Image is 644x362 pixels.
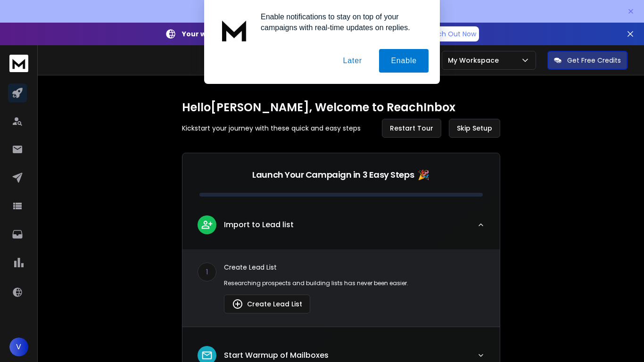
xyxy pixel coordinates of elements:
[9,337,28,356] button: V
[379,49,429,73] button: Enable
[224,350,329,361] p: Start Warmup of Mailboxes
[201,219,213,230] img: lead
[418,168,429,181] span: 🎉
[182,249,500,327] div: leadImport to Lead list
[224,219,294,230] p: Import to Lead list
[182,123,361,133] p: Kickstart your journey with these quick and easy steps
[224,295,310,313] button: Create Lead List
[198,263,216,281] div: 1
[224,280,485,287] p: Researching prospects and building lists has never been easier.
[382,119,441,138] button: Restart Tour
[182,208,500,249] button: leadImport to Lead list
[449,119,500,138] button: Skip Setup
[224,263,485,272] p: Create Lead List
[215,11,253,49] img: notification icon
[232,298,243,310] img: lead
[182,100,500,115] h1: Hello [PERSON_NAME] , Welcome to ReachInbox
[201,349,213,362] img: lead
[457,123,492,133] span: Skip Setup
[252,168,414,181] p: Launch Your Campaign in 3 Easy Steps
[253,11,429,33] div: Enable notifications to stay on top of your campaigns with real-time updates on replies.
[331,49,373,73] button: Later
